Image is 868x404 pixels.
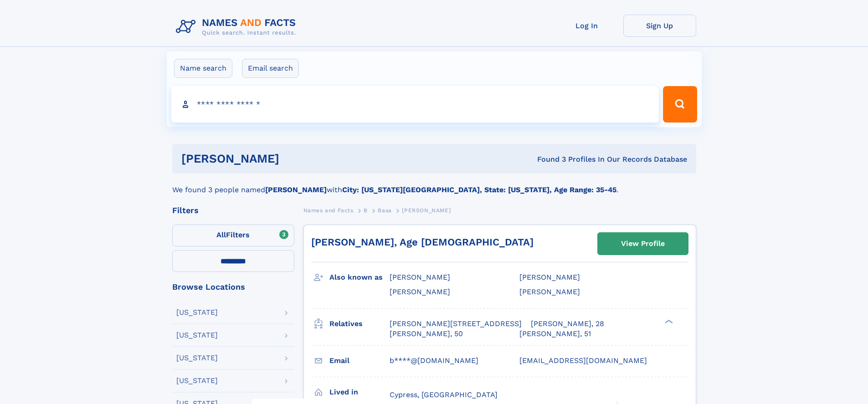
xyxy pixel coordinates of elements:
[550,15,623,37] a: Log In
[242,59,299,78] label: Email search
[390,287,450,296] span: [PERSON_NAME]
[408,154,687,164] div: Found 3 Profiles In Our Records Database
[171,86,659,123] input: search input
[402,207,451,214] span: [PERSON_NAME]
[378,207,391,214] span: Basa
[176,309,218,316] div: [US_STATE]
[176,354,218,362] div: [US_STATE]
[172,15,303,39] img: Logo Names and Facts
[329,270,390,285] h3: Also known as
[390,329,463,339] a: [PERSON_NAME], 50
[176,377,218,384] div: [US_STATE]
[531,319,604,329] a: [PERSON_NAME], 28
[623,15,696,37] a: Sign Up
[621,233,665,254] div: View Profile
[172,174,696,195] div: We found 3 people named with .
[519,356,647,365] span: [EMAIL_ADDRESS][DOMAIN_NAME]
[663,86,697,123] button: Search Button
[663,318,673,324] div: ❯
[364,207,368,214] span: B
[390,319,522,329] a: [PERSON_NAME][STREET_ADDRESS]
[364,205,368,216] a: B
[519,329,591,339] a: [PERSON_NAME], 51
[303,205,354,216] a: Names and Facts
[329,316,390,332] h3: Relatives
[172,283,294,291] div: Browse Locations
[181,153,408,164] h1: [PERSON_NAME]
[216,230,226,239] span: All
[519,273,580,281] span: [PERSON_NAME]
[598,233,688,255] a: View Profile
[519,287,580,296] span: [PERSON_NAME]
[329,384,390,400] h3: Lived in
[311,236,534,248] a: [PERSON_NAME], Age [DEMOGRAPHIC_DATA]
[378,205,391,216] a: Basa
[172,206,294,215] div: Filters
[390,390,498,399] span: Cypress, [GEOGRAPHIC_DATA]
[172,225,294,246] label: Filters
[329,353,390,368] h3: Email
[174,59,232,78] label: Name search
[390,273,450,281] span: [PERSON_NAME]
[342,185,616,194] b: City: [US_STATE][GEOGRAPHIC_DATA], State: [US_STATE], Age Range: 35-45
[265,185,327,194] b: [PERSON_NAME]
[176,332,218,339] div: [US_STATE]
